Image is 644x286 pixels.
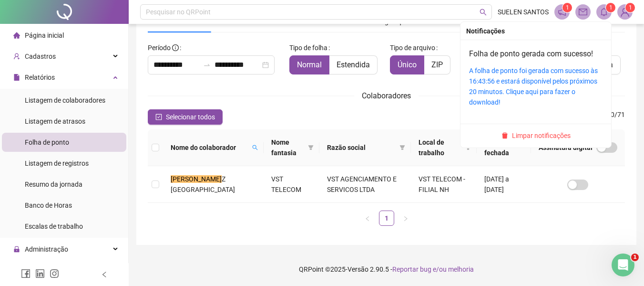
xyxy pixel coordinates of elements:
[398,211,413,226] li: Próxima página
[625,3,635,12] sup: Atualize o seu contato no menu Meus Dados
[498,7,549,17] span: SUELEN SANTOS
[25,74,55,81] span: Relatórios
[171,142,248,153] span: Nome do colaborador
[403,216,409,222] span: right
[399,145,405,150] span: filter
[25,245,68,253] span: Administração
[612,254,634,276] iframe: Intercom live chat
[469,67,598,106] a: A folha de ponto foi gerada com sucesso às 16:43:56 e estará disponível pelos próximos 20 minutos...
[203,61,211,69] span: to
[379,211,394,225] a: 1
[419,137,461,158] span: Local de trabalho
[362,91,411,100] span: Colaboradores
[252,145,258,150] span: search
[203,61,211,69] span: swap-right
[171,175,222,183] mark: [PERSON_NAME]
[50,269,59,278] span: instagram
[25,138,69,146] span: Folha de ponto
[501,132,508,139] span: delete
[398,140,407,155] span: filter
[348,265,368,273] span: Versão
[25,222,83,230] span: Escalas de trabalho
[579,8,587,16] span: mail
[35,269,45,278] span: linkedin
[618,5,632,19] img: 39589
[148,44,171,52] span: Período
[25,180,82,188] span: Resumo da jornada
[398,60,417,69] span: Único
[512,130,571,141] span: Limpar notificações
[250,140,260,155] span: search
[297,60,322,69] span: Normal
[337,60,370,69] span: Estendida
[21,269,31,278] span: facebook
[25,96,105,104] span: Listagem de colaboradores
[466,26,605,36] div: Notificações
[392,265,474,273] span: Reportar bug e/ou melhoria
[318,18,354,25] span: Assinaturas
[25,201,72,209] span: Banco de Horas
[431,60,443,69] span: ZIP
[172,44,179,51] span: info-circle
[390,42,435,53] span: Tipo de arquivo
[13,74,20,81] span: file
[360,211,375,226] li: Página anterior
[562,3,572,12] sup: 1
[25,32,64,39] span: Página inicial
[155,114,162,120] span: check-square
[411,166,477,203] td: VST TELECOM - FILIAL NH
[25,117,85,125] span: Listagem de atrasos
[289,42,327,53] span: Tipo de folha
[308,145,314,150] span: filter
[360,211,375,226] button: left
[398,211,413,226] button: right
[469,49,593,58] a: Folha de ponto gerada com sucesso!
[379,211,394,226] li: 1
[600,8,608,16] span: bell
[13,246,20,253] span: lock
[631,254,639,261] span: 1
[365,216,370,222] span: left
[327,142,396,153] span: Razão social
[129,253,644,286] footer: QRPoint © 2025 - 2.90.5 -
[369,18,458,25] span: Configurações de fechamento
[271,137,304,158] span: Nome fantasia
[101,271,108,278] span: left
[558,8,566,16] span: notification
[480,9,487,16] span: search
[306,135,316,160] span: filter
[609,4,613,11] span: 1
[148,109,223,125] button: Selecionar todos
[25,53,56,60] span: Cadastros
[477,166,531,203] td: [DATE] a [DATE]
[166,112,215,122] span: Selecionar todos
[498,130,574,141] button: Limpar notificações
[319,166,411,203] td: VST AGENCIAMENTO E SERVICOS LTDA
[25,159,89,167] span: Listagem de registros
[264,166,319,203] td: VST TELECOM
[566,4,569,11] span: 1
[13,53,20,60] span: user-add
[13,32,20,39] span: home
[606,3,615,12] sup: 1
[629,4,632,11] span: 1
